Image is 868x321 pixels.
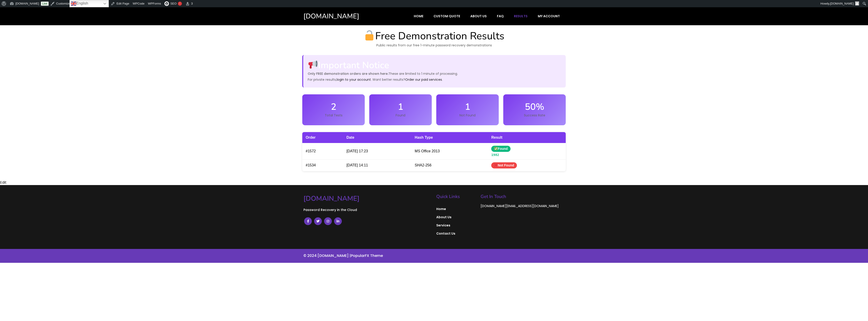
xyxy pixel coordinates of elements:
[491,153,562,157] div: 1982
[309,101,358,112] h3: 2
[343,160,411,171] td: [DATE] 14:11
[376,113,425,118] p: Found
[411,132,488,143] th: Hash Type
[481,204,559,208] span: [DOMAIN_NAME][EMAIL_ADDRESS][DOMAIN_NAME]
[443,113,492,118] p: Not Found
[494,163,497,167] img: ❌
[302,132,343,143] th: Order
[411,160,488,171] td: SHA2-256
[302,30,566,42] h2: Free Demonstration Results
[436,221,476,229] a: Services
[434,14,460,18] span: Custom Quote
[436,215,476,219] span: About Us
[436,223,476,227] span: Services
[470,14,487,18] span: About Us
[491,146,510,152] span: Found
[436,207,476,211] span: Home
[308,71,561,77] p: These are limited to 1 minute of processing.
[71,1,76,6] img: en
[514,14,528,18] span: Results
[436,213,476,221] a: About Us
[303,207,432,213] p: Password Recovery in the Cloud
[436,205,476,213] a: Home
[466,12,491,20] a: About Us
[306,163,316,167] strong: #1534
[343,132,411,143] th: Date
[510,113,559,118] p: Success Rate
[414,14,423,18] span: Home
[533,12,565,20] a: My account
[509,12,532,20] a: Results
[538,14,560,18] span: My account
[41,2,49,6] a: Live
[309,113,358,118] p: Total Tests
[303,194,432,203] a: [DOMAIN_NAME]
[178,2,182,6] div: !
[497,14,504,18] span: FAQ
[494,147,497,150] img: ✅
[492,12,508,20] a: FAQ
[308,60,561,71] h3: Important Notice
[405,77,442,82] a: Order our paid services
[170,2,176,5] span: SEO
[337,77,371,82] a: login to your account
[491,162,517,168] span: Not Found
[351,253,383,258] a: PopularFX Theme
[364,30,374,40] img: 🔓
[510,101,559,112] h3: 50%
[409,12,428,20] a: Home
[302,43,566,48] p: Public results from our free 1-minute password recovery demonstrations
[481,194,565,199] h5: Get In Touch
[443,101,492,112] h3: 1
[481,204,559,208] a: [DOMAIN_NAME][EMAIL_ADDRESS][DOMAIN_NAME]
[830,2,854,5] span: [DOMAIN_NAME]
[488,132,566,143] th: Result
[303,253,351,258] a: © 2024 [DOMAIN_NAME] |
[429,12,465,20] a: Custom Quote
[303,12,379,21] a: [DOMAIN_NAME]
[308,71,388,76] strong: Only FREE demonstration orders are shown here.
[308,60,317,69] img: 📢
[436,229,476,238] a: Contact Us
[306,149,316,153] strong: #1572
[411,143,488,160] td: MS Office 2013
[343,143,411,160] td: [DATE] 17:23
[436,231,476,236] span: Contact Us
[436,194,476,199] h5: Quick Links
[308,77,561,83] p: For private results, . Want better results? .
[376,101,425,112] h3: 1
